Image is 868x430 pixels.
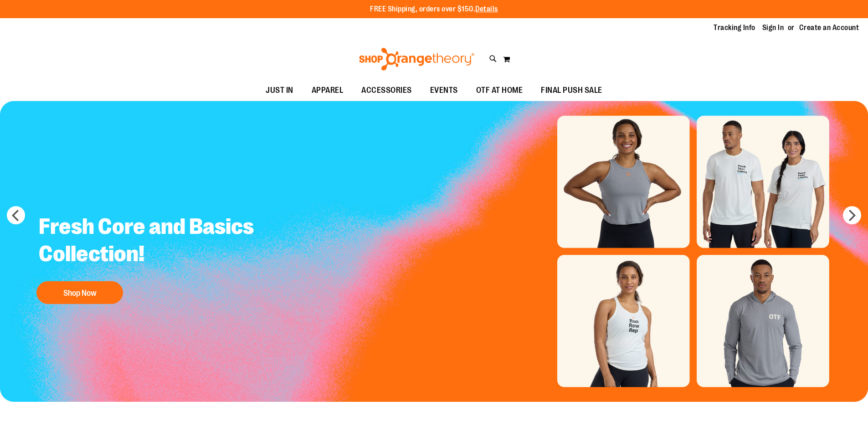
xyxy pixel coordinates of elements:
[430,80,458,101] span: EVENTS
[312,80,344,101] span: APPAREL
[303,80,353,101] a: APPAREL
[541,80,602,101] span: FINAL PUSH SALE
[352,80,421,101] a: ACCESSORIES
[32,206,275,309] a: Fresh Core and Basics Collection! Shop Now
[762,23,784,33] a: Sign In
[257,80,303,101] a: JUST IN
[358,48,476,71] img: Shop Orangetheory
[370,4,498,15] p: FREE Shipping, orders over $150.
[532,80,611,101] a: FINAL PUSH SALE
[36,281,123,304] button: Shop Now
[7,206,25,224] button: prev
[714,23,755,33] a: Tracking Info
[467,80,532,101] a: OTF AT HOME
[799,23,859,33] a: Create an Account
[476,80,523,101] span: OTF AT HOME
[475,5,498,13] a: Details
[266,80,293,101] span: JUST IN
[32,206,275,277] h2: Fresh Core and Basics Collection!
[843,206,861,224] button: next
[421,80,467,101] a: EVENTS
[361,80,412,101] span: ACCESSORIES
